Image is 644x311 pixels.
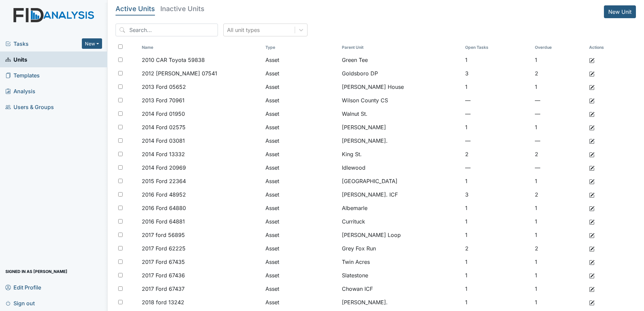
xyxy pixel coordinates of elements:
td: 1 [462,201,533,215]
td: 1 [532,296,586,309]
td: Asset [263,188,339,201]
span: 2017 Ford 67437 [142,285,185,293]
span: 2017 Ford 67435 [142,258,185,266]
span: 2014 Ford 13332 [142,150,185,158]
td: 1 [532,53,586,67]
span: 2012 [PERSON_NAME] 07541 [142,69,217,77]
td: 1 [532,215,586,228]
td: Asset [263,107,339,120]
td: 2 [532,67,586,80]
th: Toggle SortBy [339,42,462,53]
h5: Inactive Units [160,5,204,12]
th: Toggle SortBy [139,42,262,53]
td: 1 [532,201,586,215]
span: Templates [5,70,40,80]
td: 1 [462,53,533,67]
a: Tasks [5,40,82,48]
td: Asset [263,80,339,94]
span: 2013 Ford 05652 [142,83,186,91]
th: Toggle SortBy [462,42,533,53]
td: Twin Acres [339,255,462,269]
td: Grey Fox Run [339,242,462,255]
span: Sign out [5,298,35,308]
td: [PERSON_NAME] House [339,80,462,94]
td: Asset [263,53,339,67]
td: Asset [263,269,339,282]
span: Analysis [5,86,35,96]
td: Asset [263,120,339,134]
td: 2 [532,188,586,201]
td: [GEOGRAPHIC_DATA] [339,174,462,188]
td: Asset [263,134,339,147]
td: Walnut St. [339,107,462,120]
span: Edit Profile [5,282,41,292]
td: Asset [263,161,339,174]
td: 1 [462,282,533,296]
td: 1 [462,120,533,134]
td: 2 [462,242,533,255]
td: 1 [532,174,586,188]
td: 1 [462,174,533,188]
input: Search... [116,24,218,36]
td: 1 [462,296,533,309]
h5: Active Units [116,5,155,12]
td: — [462,107,533,120]
input: Toggle All Rows Selected [118,44,123,49]
a: New Unit [604,5,636,18]
span: 2017 Ford 67436 [142,271,185,279]
span: 2014 Ford 02575 [142,123,186,131]
td: [PERSON_NAME]. ICF [339,188,462,201]
span: 2014 Ford 01950 [142,110,185,118]
span: 2013 Ford 70961 [142,96,185,104]
td: 3 [462,67,533,80]
span: Units [5,54,27,65]
td: 1 [532,228,586,242]
td: 1 [532,120,586,134]
td: — [462,161,533,174]
td: 1 [462,255,533,269]
button: New [82,38,102,49]
span: 2017 ford 56895 [142,231,185,239]
td: 1 [462,269,533,282]
span: 2016 Ford 64881 [142,217,185,226]
td: [PERSON_NAME] Loop [339,228,462,242]
th: Toggle SortBy [532,42,586,53]
td: — [532,134,586,147]
span: 2010 CAR Toyota 59838 [142,56,205,64]
td: Asset [263,215,339,228]
td: 1 [532,282,586,296]
th: Actions [586,42,620,53]
span: Users & Groups [5,102,54,112]
td: Idlewood [339,161,462,174]
td: — [462,134,533,147]
span: 2014 Ford 03081 [142,137,185,145]
td: Albemarle [339,201,462,215]
td: 1 [532,255,586,269]
td: 1 [532,269,586,282]
td: Currituck [339,215,462,228]
td: Asset [263,255,339,269]
td: Green Tee [339,53,462,67]
td: Asset [263,174,339,188]
span: 2018 ford 13242 [142,298,184,306]
td: Asset [263,242,339,255]
td: Chowan ICF [339,282,462,296]
td: 1 [532,80,586,94]
div: All unit types [227,26,260,34]
span: 2017 Ford 62225 [142,244,186,252]
td: Goldsboro DP [339,67,462,80]
span: Signed in as [PERSON_NAME] [5,266,67,277]
td: Asset [263,67,339,80]
td: — [462,94,533,107]
td: Asset [263,201,339,215]
td: — [532,94,586,107]
td: Asset [263,296,339,309]
td: Asset [263,94,339,107]
td: Asset [263,147,339,161]
td: Wilson County CS [339,94,462,107]
td: 1 [462,80,533,94]
td: — [532,107,586,120]
td: King St. [339,147,462,161]
span: 2016 Ford 48952 [142,191,186,199]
